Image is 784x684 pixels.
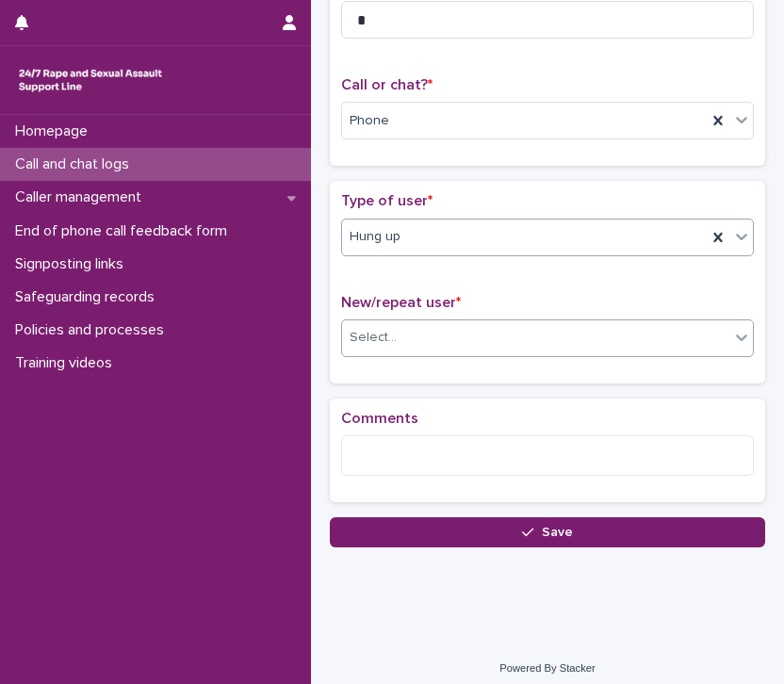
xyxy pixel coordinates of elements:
[8,354,127,372] p: Training videos
[341,77,433,92] span: Call or chat?
[8,288,170,306] p: Safeguarding records
[8,255,139,273] p: Signposting links
[8,188,156,206] p: Caller management
[341,295,461,310] span: New/repeat user
[8,155,144,173] p: Call and chat logs
[341,411,418,426] span: Comments
[8,222,242,240] p: End of phone call feedback form
[499,662,595,674] a: Powered By Stacker
[15,61,166,99] img: rhQMoQhaT3yELyF149Cw
[8,321,179,339] p: Policies and processes
[341,193,433,208] span: Type of user
[542,526,573,539] span: Save
[8,122,103,140] p: Homepage
[350,328,397,348] div: Select...
[330,517,765,547] button: Save
[350,111,389,131] span: Phone
[350,227,400,247] span: Hung up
